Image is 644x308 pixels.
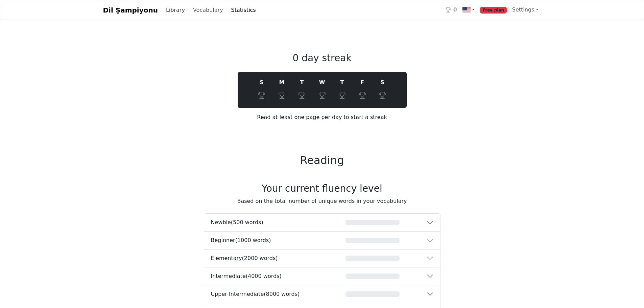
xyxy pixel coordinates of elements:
[300,78,304,87] strong: T
[480,7,507,14] span: Free plan
[319,78,325,87] strong: W
[260,78,264,87] strong: S
[453,6,457,14] span: 0
[204,250,440,267] button: Elementary(2000 words)
[211,219,319,226] div: Newbie ( 500 words )
[443,3,460,17] a: 0
[103,6,158,14] font: Dil Şampiyonu
[462,6,471,14] img: us.svg
[509,3,541,17] a: Settings
[204,113,440,138] p: Read at least one page per day to start a streak
[190,3,226,17] a: Vocabulary
[204,267,440,285] button: Intermediate(4000 words)
[103,3,158,17] a: Dil Şampiyonu
[211,273,319,279] div: Intermediate ( 4000 words )
[204,52,440,64] h3: 0 day streak
[477,3,509,17] a: Free plan
[211,291,319,297] div: Upper Intermediate ( 8000 words )
[380,78,384,87] strong: S
[204,285,440,303] button: Upper Intermediate(8000 words)
[211,255,319,261] div: Elementary ( 2000 words )
[204,183,440,194] h3: Your current fluency level
[279,78,285,87] strong: M
[204,214,440,231] button: Newbie(500 words)
[360,78,364,87] strong: F
[204,154,440,167] h2: Reading
[229,3,259,17] a: Statistics
[204,232,440,249] button: Beginner(1000 words)
[340,78,344,87] strong: T
[163,3,188,17] a: Library
[211,237,319,243] div: Beginner ( 1000 words )
[204,197,440,205] p: Based on the total number of unique words in your vocabulary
